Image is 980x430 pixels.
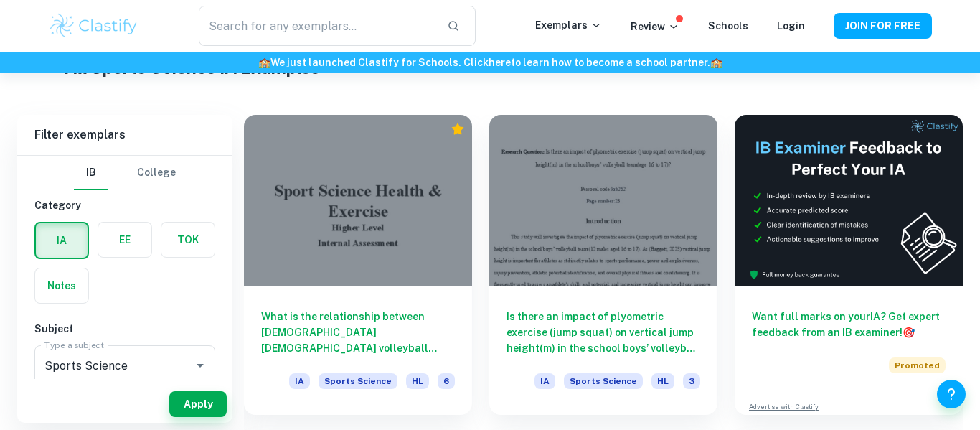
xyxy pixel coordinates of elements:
[35,268,88,303] button: Notes
[137,156,176,190] button: College
[631,19,679,34] p: Review
[451,122,465,136] div: Premium
[44,339,104,351] label: Type a subject
[507,309,700,356] h6: Is there an impact of plyometric exercise (jump squat) on vertical jump height(m) in the school b...
[74,156,176,190] div: Filter type choice
[244,115,472,415] a: What is the relationship between [DEMOGRAPHIC_DATA] [DEMOGRAPHIC_DATA] volleyball players lower-b...
[74,156,108,190] button: IB
[190,355,210,375] button: Open
[937,380,966,408] button: Help and Feedback
[48,11,139,40] img: Clastify logo
[749,402,819,412] a: Advertise with Clastify
[319,373,397,389] span: Sports Science
[683,373,700,389] span: 3
[777,20,805,32] a: Login
[258,57,270,68] span: 🏫
[161,223,215,257] button: TOK
[3,55,977,70] h6: We just launched Clastify for Schools. Click to learn how to become a school partner.
[17,115,232,155] h6: Filter exemplars
[534,373,555,389] span: IA
[710,57,722,68] span: 🏫
[489,115,717,415] a: Is there an impact of plyometric exercise (jump squat) on vertical jump height(m) in the school b...
[289,373,310,389] span: IA
[489,57,511,68] a: here
[535,17,602,33] p: Exemplars
[36,223,88,258] button: IA
[261,309,455,356] h6: What is the relationship between [DEMOGRAPHIC_DATA] [DEMOGRAPHIC_DATA] volleyball players lower-b...
[651,373,674,389] span: HL
[406,373,429,389] span: HL
[735,115,963,415] a: Want full marks on yourIA? Get expert feedback from an IB examiner!PromotedAdvertise with Clastify
[169,391,227,417] button: Apply
[903,327,915,338] span: 🎯
[889,357,946,373] span: Promoted
[98,223,151,257] button: EE
[34,197,215,213] h6: Category
[752,309,946,340] h6: Want full marks on your IA ? Get expert feedback from an IB examiner!
[438,373,455,389] span: 6
[708,20,748,32] a: Schools
[564,373,643,389] span: Sports Science
[834,13,932,39] button: JOIN FOR FREE
[34,321,215,337] h6: Subject
[199,6,435,46] input: Search for any exemplars...
[735,115,963,286] img: Thumbnail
